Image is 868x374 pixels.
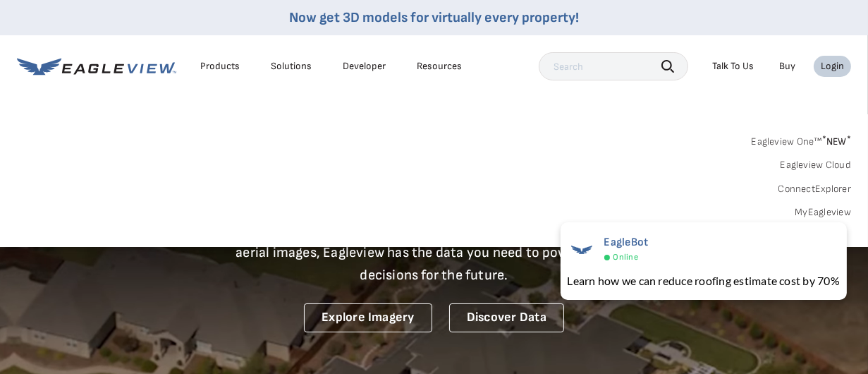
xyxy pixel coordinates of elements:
a: MyEagleview [795,206,851,219]
a: Eagleview Cloud [780,159,851,171]
span: NEW [822,135,851,147]
p: A new era starts here. Built on more than 3.5 billion high-resolution aerial images, Eagleview ha... [219,219,650,286]
a: Discover Data [449,303,564,332]
div: Learn how we can reduce roofing estimate cost by 70% [568,272,840,289]
a: Explore Imagery [304,303,432,332]
div: Resources [417,60,462,73]
img: EagleBot [568,236,596,264]
div: Solutions [271,60,312,73]
a: Eagleview One™*NEW* [751,131,851,147]
a: Buy [779,60,795,73]
a: Now get 3D models for virtually every property! [289,9,579,26]
div: Products [200,60,240,73]
span: EagleBot [604,236,649,249]
a: ConnectExplorer [778,183,851,195]
input: Search [539,52,688,80]
div: Talk To Us [712,60,754,73]
div: Login [821,60,844,73]
span: Online [613,252,638,263]
a: Developer [343,60,386,73]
